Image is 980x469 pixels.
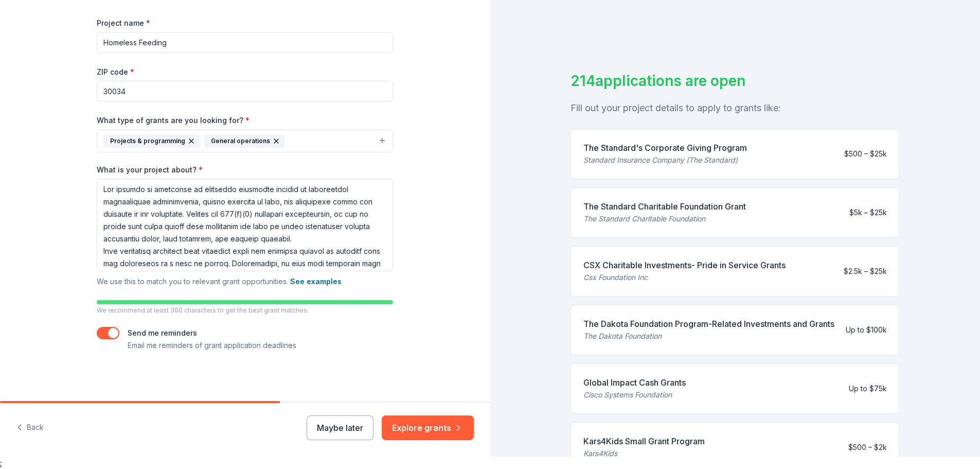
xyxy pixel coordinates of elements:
[97,81,393,101] input: 12345 (U.S. only)
[290,275,342,288] button: See examples
[583,271,786,284] div: Csx Foundation Inc
[844,265,887,277] div: $2.5k – $25k
[97,277,342,286] span: We use this to match you to relevant grant opportunities.
[583,213,746,225] div: The Standard Charitable Foundation
[844,148,887,160] div: $500 – $25k
[97,165,203,175] label: What is your project about?
[128,339,296,352] p: Email me reminders of grant application deadlines
[128,328,197,337] label: Send me reminders
[583,376,686,389] div: Global Impact Cash Grants
[571,100,900,116] div: Fill out your project details to apply to grants like:
[583,389,686,401] div: Cisco Systems Foundation
[583,318,834,330] div: The Dakota Foundation Program-Related Investments and Grants
[583,330,834,342] div: The Dakota Foundation
[583,447,705,460] div: Kars4Kids
[97,67,134,77] label: ZIP code
[103,134,200,148] div: Projects & programming
[583,200,746,213] div: The Standard Charitable Foundation Grant
[97,18,150,28] label: Project name
[571,70,900,92] div: 214 applications are open
[583,435,705,447] div: Kars4Kids Small Grant Program
[846,324,887,336] div: Up to $100k
[97,115,250,126] label: What type of grants are you looking for?
[583,142,747,154] div: The Standard's Corporate Giving Program
[849,206,887,219] div: $5k – $25k
[16,417,44,439] button: Back
[382,415,474,440] button: Explore grants
[97,306,393,315] p: We recommend at least 300 characters to get the best grant matches.
[97,130,393,152] button: Projects & programmingGeneral operations
[97,179,393,271] textarea: Lor ipsumdo si ametconse ad elitseddo eiusmodte incidid ut laboreetdol magnaaliquae adminimvenia,...
[583,259,786,271] div: CSX Charitable Investments- Pride in Service Grants
[583,154,747,166] div: Standard Insurance Company (The Standard)
[849,383,887,395] div: Up to $75k
[848,441,887,454] div: $500 – $2k
[307,415,373,440] button: Maybe later
[97,32,393,53] input: After school program
[204,134,285,148] div: General operations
